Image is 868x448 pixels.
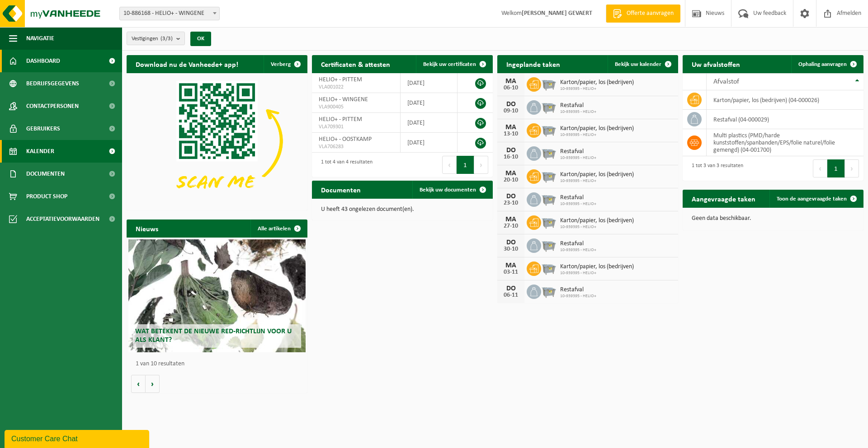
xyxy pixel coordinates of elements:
[560,194,596,201] span: Restafval
[827,159,845,177] button: 1
[769,190,863,208] a: Toon de aangevraagde taken
[319,143,393,150] span: VLA706283
[250,219,307,238] a: Alle artikelen
[319,123,393,131] span: VLA709301
[560,263,634,271] span: Karton/papier, los (bedrijven)
[401,93,458,113] td: [DATE]
[502,147,520,154] div: DO
[560,132,634,138] span: 10-939395 - HELIO+
[146,375,160,393] button: Volgende
[522,10,592,17] strong: [PERSON_NAME] GEVAERT
[319,76,362,83] span: HELIO+ - PITTEM
[541,122,557,137] img: WB-2500-GAL-GY-01
[845,159,859,177] button: Next
[541,168,557,183] img: WB-2500-GAL-GY-01
[401,133,458,153] td: [DATE]
[502,193,520,200] div: DO
[615,61,661,67] span: Bekijk uw kalender
[560,217,634,224] span: Karton/papier, los (bedrijven)
[541,76,557,91] img: WB-2500-GAL-GY-01
[26,185,67,208] span: Product Shop
[560,102,596,109] span: Restafval
[502,108,520,114] div: 09-10
[502,131,520,137] div: 13-10
[26,117,60,140] span: Gebruikers
[312,181,370,198] h2: Documenten
[683,190,764,207] h2: Aangevraagde taken
[560,171,634,178] span: Karton/papier, los (bedrijven)
[560,178,634,184] span: 10-939395 - HELIO+
[312,55,399,73] h2: Certificaten & attesten
[423,61,476,67] span: Bekijk uw certificaten
[560,201,596,207] span: 10-939395 - HELIO+
[26,27,54,50] span: Navigatie
[502,170,520,177] div: MA
[135,328,292,344] span: Wat betekent de nieuwe RED-richtlijn voor u als klant?
[502,285,520,292] div: DO
[560,79,634,86] span: Karton/papier, los (bedrijven)
[120,7,219,20] span: 10-886168 - HELIO+ - WINGENE
[26,163,65,185] span: Documenten
[502,85,520,91] div: 06-10
[127,219,167,237] h2: Nieuws
[624,9,676,18] span: Offerte aanvragen
[798,61,847,67] span: Ophaling aanvragen
[560,125,634,132] span: Karton/papier, los (bedrijven)
[608,55,677,73] a: Bekijk uw kalender
[401,73,458,93] td: [DATE]
[502,262,520,269] div: MA
[26,95,79,117] span: Contactpersonen
[26,72,79,95] span: Bedrijfsgegevens
[502,223,520,229] div: 27-10
[160,36,173,42] count: (3/3)
[502,246,520,252] div: 30-10
[119,7,220,20] span: 10-886168 - HELIO+ - WINGENE
[707,110,863,129] td: restafval (04-000029)
[541,214,557,229] img: WB-2500-GAL-GY-01
[502,269,520,275] div: 03-11
[416,55,492,73] a: Bekijk uw certificaten
[560,294,596,299] span: 10-939395 - HELIO+
[127,32,185,45] button: Vestigingen(3/3)
[502,292,520,299] div: 06-11
[502,177,520,183] div: 20-10
[683,55,749,73] h2: Uw afvalstoffen
[777,196,847,202] span: Toon de aangevraagde taken
[136,361,303,367] p: 1 van 10 resultaten
[319,116,362,123] span: HELIO+ - PITTEM
[560,271,634,276] span: 10-939395 - HELIO+
[560,148,596,155] span: Restafval
[560,155,596,161] span: 10-939395 - HELIO+
[132,32,173,46] span: Vestigingen
[264,55,307,73] button: Verberg
[502,200,520,206] div: 23-10
[26,208,99,230] span: Acceptatievoorwaarden
[707,129,863,156] td: multi plastics (PMD/harde kunststoffen/spanbanden/EPS/folie naturel/folie gemengd) (04-001700)
[560,286,596,294] span: Restafval
[190,32,211,46] button: OK
[560,224,634,230] span: 10-939395 - HELIO+
[560,240,596,247] span: Restafval
[707,90,863,110] td: karton/papier, los (bedrijven) (04-000026)
[457,156,474,174] button: 1
[497,55,569,73] h2: Ingeplande taken
[321,206,484,213] p: U heeft 43 ongelezen document(en).
[541,191,557,206] img: WB-2500-GAL-GY-01
[131,375,146,393] button: Vorige
[713,78,739,85] span: Afvalstof
[560,86,634,92] span: 10-939395 - HELIO+
[502,78,520,85] div: MA
[5,428,151,448] iframe: chat widget
[541,260,557,275] img: WB-2500-GAL-GY-01
[127,73,307,209] img: Download de VHEPlus App
[687,159,743,178] div: 1 tot 3 van 3 resultaten
[128,239,306,352] a: Wat betekent de nieuwe RED-richtlijn voor u als klant?
[813,159,827,177] button: Previous
[319,103,393,111] span: VLA900405
[442,156,457,174] button: Previous
[26,50,60,72] span: Dashboard
[502,124,520,131] div: MA
[474,156,488,174] button: Next
[541,237,557,252] img: WB-2500-GAL-GY-01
